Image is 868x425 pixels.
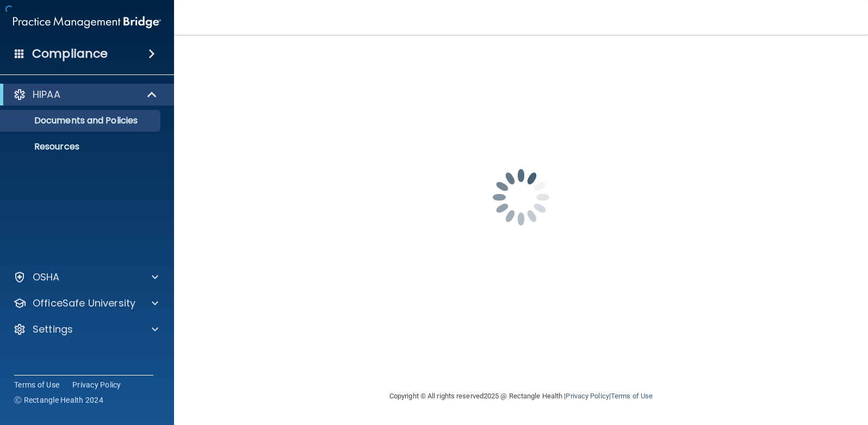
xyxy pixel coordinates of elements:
[33,271,60,284] p: OSHA
[566,392,609,400] a: Privacy Policy
[33,323,73,336] p: Settings
[13,271,158,284] a: OSHA
[467,143,575,252] img: spinner.e123f6fc.gif
[14,379,59,390] a: Terms of Use
[33,88,60,101] p: HIPAA
[611,392,653,400] a: Terms of Use
[13,323,158,336] a: Settings
[7,115,156,126] p: Documents and Policies
[72,379,121,390] a: Privacy Policy
[13,88,158,101] a: HIPAA
[33,297,135,310] p: OfficeSafe University
[32,46,108,61] h4: Compliance
[13,297,158,310] a: OfficeSafe University
[7,141,156,152] p: Resources
[13,11,161,33] img: PMB logo
[323,379,720,414] div: Copyright © All rights reserved 2025 @ Rectangle Health | |
[14,395,103,405] span: Ⓒ Rectangle Health 2024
